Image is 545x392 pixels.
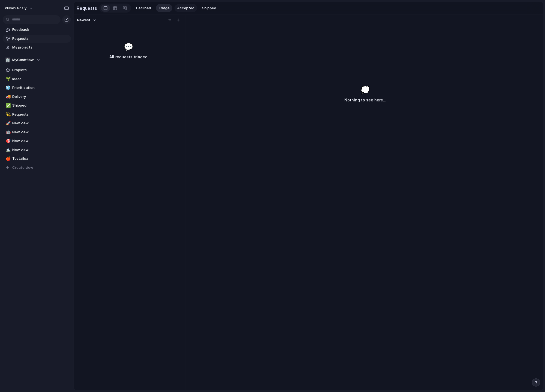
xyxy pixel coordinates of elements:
[159,5,170,11] span: Triage
[133,4,154,12] button: Declined
[6,85,10,91] div: 🧊
[87,54,170,60] h3: All requests triaged
[2,4,36,13] button: Pulse247 Oy
[360,84,370,96] span: 💭
[12,138,69,144] span: New view
[12,76,69,82] span: Ideas
[5,57,10,63] div: 🏢
[5,85,10,91] button: 🧊
[12,36,69,41] span: Requests
[12,112,69,117] span: Requests
[5,138,10,144] button: 🎯
[12,165,33,170] span: Create view
[177,5,194,11] span: Accepted
[3,56,71,64] button: 🏢MyCashflow
[3,164,71,172] button: Create view
[5,112,10,117] button: 💫
[5,156,10,161] button: 🍎
[3,93,71,101] a: 🚚Delivery
[202,5,216,11] span: Shipped
[5,5,26,11] span: Pulse247 Oy
[3,35,71,43] a: Requests
[77,17,91,23] span: Newest
[12,147,69,153] span: New view
[12,94,69,99] span: Delivery
[3,119,71,127] a: 🚀New view
[3,101,71,110] a: ✅Shipped
[6,102,10,109] div: ✅
[12,85,69,91] span: Prioritization
[12,120,69,126] span: New view
[3,43,71,52] a: My projects
[136,5,151,11] span: Declined
[3,137,71,145] a: 🎯New view
[3,146,71,154] a: 🏔️New view
[12,103,69,108] span: Shipped
[6,147,10,153] div: 🏔️
[5,103,10,108] button: ✅
[5,76,10,82] button: 🌱
[76,17,97,24] button: Newest
[12,67,69,73] span: Projects
[3,110,71,119] a: 💫Requests
[199,4,219,12] button: Shipped
[6,156,10,162] div: 🍎
[344,97,386,103] h3: Nothing to see here...
[174,4,197,12] button: Accepted
[6,120,10,126] div: 🚀
[156,4,172,12] button: Triage
[12,129,69,135] span: New view
[124,41,133,53] span: 💬
[6,138,10,144] div: 🎯
[77,5,97,11] h2: Requests
[12,156,69,161] span: Testailua
[5,129,10,135] button: 🤖
[6,129,10,135] div: 🤖
[12,45,69,50] span: My projects
[12,27,69,32] span: Feedback
[12,57,34,63] span: MyCashflow
[6,94,10,100] div: 🚚
[3,75,71,83] a: 🌱Ideas
[3,128,71,136] a: 🤖New view
[5,147,10,153] button: 🏔️
[6,111,10,117] div: 💫
[5,120,10,126] button: 🚀
[5,94,10,99] button: 🚚
[3,26,71,34] a: Feedback
[3,155,71,163] a: 🍎Testailua
[3,84,71,92] a: 🧊Prioritization
[6,76,10,82] div: 🌱
[3,66,71,74] a: Projects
